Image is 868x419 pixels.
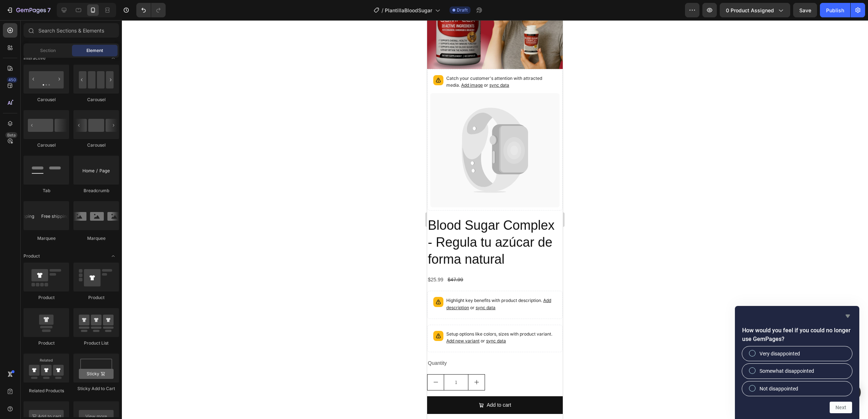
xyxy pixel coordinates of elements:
div: How would you feel if you could no longer use GemPages? [742,346,852,396]
span: Save [799,7,811,13]
span: Product [24,253,40,259]
span: Toggle open [107,250,119,262]
span: / [382,7,383,14]
div: Tab [24,187,69,194]
span: PlantillaBloodSugar [385,7,432,14]
span: Section [40,47,56,54]
div: Carousel [73,142,119,148]
button: 7 [3,3,54,17]
div: Product [73,294,119,301]
div: Marquee [24,235,69,242]
span: 0 product assigned [726,7,774,14]
div: Product [24,340,69,346]
div: Undo/Redo [136,3,166,17]
div: Publish [826,7,844,14]
div: Carousel [73,96,119,103]
div: Product [24,294,69,301]
h2: How would you feel if you could no longer use GemPages? [742,326,852,344]
button: Next question [830,402,852,413]
div: Beta [5,132,17,138]
span: Very disappointed [759,350,800,357]
div: Product List [73,340,119,346]
div: Breadcrumb [73,187,119,194]
iframe: Design area [427,20,563,419]
span: Somewhat disappointed [759,367,814,375]
span: Element [86,47,103,54]
div: Related Products [24,388,69,394]
input: Search Sections & Elements [24,23,119,38]
div: Carousel [24,142,69,148]
button: Save [793,3,817,17]
span: Not disappointed [759,385,798,392]
div: Marquee [73,235,119,242]
span: Draft [457,7,468,13]
span: Interactive [24,55,46,61]
div: Sticky Add to Cart [73,385,119,392]
button: Hide survey [843,312,852,320]
div: Carousel [24,96,69,103]
div: 450 [7,77,17,83]
button: Publish [820,3,850,17]
button: 0 product assigned [720,3,790,17]
p: 7 [47,6,51,14]
span: Toggle open [107,52,119,64]
div: How would you feel if you could no longer use GemPages? [742,312,852,413]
